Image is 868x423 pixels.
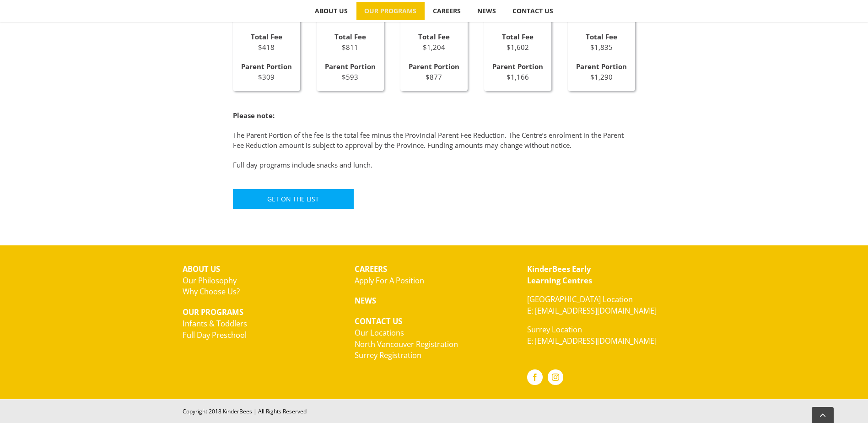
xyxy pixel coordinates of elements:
[548,369,563,385] a: Instagram
[484,32,552,52] p: $1,602
[183,275,237,286] a: Our Philosophy
[502,32,534,41] strong: Total Fee
[568,61,636,82] p: $1,290
[317,32,384,52] p: $811
[433,8,461,14] span: CAREERS
[183,286,240,297] a: Why Choose Us?
[356,2,425,20] a: OUR PROGRAMS
[183,330,247,340] a: Full Day Preschool
[576,62,627,71] strong: Parent Portion
[425,2,469,20] a: CAREERS
[355,264,387,274] strong: CAREERS
[477,8,496,14] span: NEWS
[527,264,592,286] strong: KinderBees Early Learning Centres
[568,32,636,52] p: $1,835
[325,62,376,71] strong: Parent Portion
[355,316,402,326] strong: CONTACT US
[469,2,504,20] a: NEWS
[527,336,657,346] a: E: [EMAIL_ADDRESS][DOMAIN_NAME]
[233,61,301,82] p: $309
[505,2,561,20] a: CONTACT US
[409,62,459,71] strong: Parent Portion
[527,305,657,316] a: E: [EMAIL_ADDRESS][DOMAIN_NAME]
[233,130,636,151] p: The Parent Portion of the fee is the total fee minus the Provincial Parent Fee Reduction. The Cen...
[241,62,292,71] strong: Parent Portion
[183,307,243,317] strong: OUR PROGRAMS
[355,295,376,306] strong: NEWS
[484,61,552,82] p: $1,166
[267,195,319,203] span: Get On The List
[233,189,354,209] a: Get On The List
[334,32,366,41] strong: Total Fee
[233,160,636,170] p: Full day programs include snacks and lunch.
[233,32,301,52] p: $418
[527,369,543,385] a: Facebook
[527,294,686,317] p: [GEOGRAPHIC_DATA] Location
[355,350,421,360] a: Surrey Registration
[400,32,468,52] p: $1,204
[492,62,543,71] strong: Parent Portion
[512,8,553,14] span: CONTACT US
[183,407,686,416] div: Copyright 2018 KinderBees | All Rights Reserved
[418,32,450,41] strong: Total Fee
[527,324,686,347] p: Surrey Location
[364,8,416,14] span: OUR PROGRAMS
[251,32,282,41] strong: Total Fee
[183,318,247,329] a: Infants & Toddlers
[355,339,458,349] a: North Vancouver Registration
[183,264,220,274] strong: ABOUT US
[527,264,592,286] a: KinderBees EarlyLearning Centres
[317,61,384,82] p: $593
[400,61,468,82] p: $877
[586,32,617,41] strong: Total Fee
[355,275,424,286] a: Apply For A Position
[315,8,348,14] span: ABOUT US
[307,2,356,20] a: ABOUT US
[233,111,275,120] strong: Please note:
[355,327,404,338] a: Our Locations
